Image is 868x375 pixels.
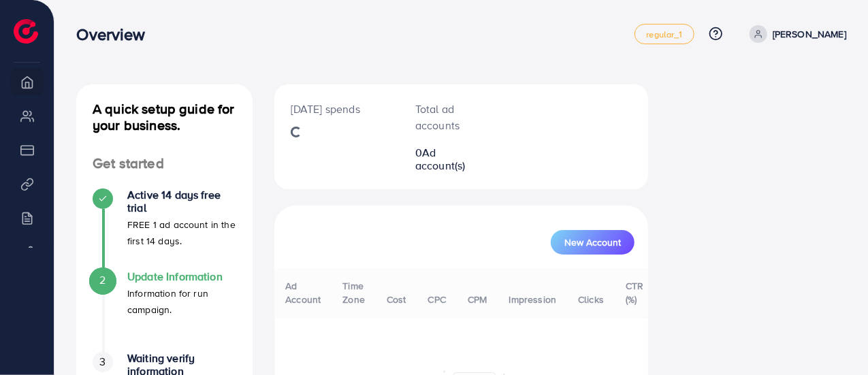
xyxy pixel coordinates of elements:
[127,216,236,249] p: FREE 1 ad account in the first 14 days.
[76,189,253,270] li: Active 14 days free trial
[415,146,476,172] h2: 0
[76,101,253,133] h4: A quick setup guide for your business.
[634,24,694,44] a: regular_1
[76,155,253,172] h4: Get started
[415,101,476,133] p: Total ad accounts
[99,354,106,370] span: 3
[127,270,236,283] h4: Update Information
[773,26,846,42] p: [PERSON_NAME]
[99,272,106,288] span: 2
[76,25,156,44] h3: Overview
[76,270,253,352] li: Update Information
[14,19,38,44] img: logo
[291,101,383,117] p: [DATE] spends
[564,238,621,247] span: New Account
[127,189,236,214] h4: Active 14 days free trial
[551,230,634,255] button: New Account
[415,145,466,173] span: Ad account(s)
[744,25,846,43] a: [PERSON_NAME]
[646,30,682,39] span: regular_1
[127,285,236,318] p: Information for run campaign.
